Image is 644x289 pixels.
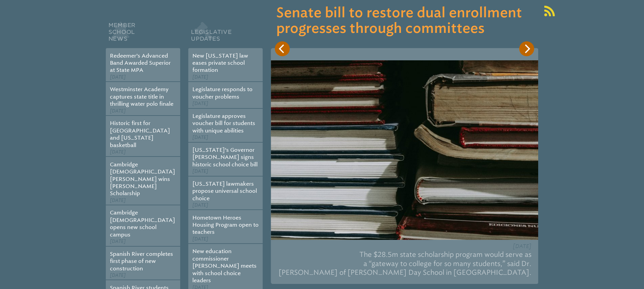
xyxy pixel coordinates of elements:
span: [DATE] [110,149,126,155]
a: Historic first for [GEOGRAPHIC_DATA] and [US_STATE] basketball [110,120,170,148]
span: [DATE] [192,168,208,174]
a: Legislature responds to voucher problems [192,86,253,100]
a: Cambridge [DEMOGRAPHIC_DATA] opens new school campus [110,209,175,238]
span: [DATE] [110,108,126,114]
h2: Member School News [106,20,180,48]
span: [DATE] [192,202,208,208]
a: Redeemer’s Advanced Band Awarded Superior at State MPA [110,53,171,74]
span: [DATE] [110,239,126,244]
span: [DATE] [513,243,531,249]
a: [US_STATE]’s Governor [PERSON_NAME] signs historic school choice bill [192,147,258,168]
a: New education commissioner [PERSON_NAME] meets with school choice leaders [192,248,257,284]
span: [DATE] [192,236,208,242]
span: [DATE] [192,101,208,106]
a: Spanish River completes first phase of new construction [110,251,173,272]
h2: Legislative Updates [188,20,263,48]
span: [DATE] [110,198,126,203]
a: Cambridge [DEMOGRAPHIC_DATA][PERSON_NAME] wins [PERSON_NAME] Scholarship [110,161,175,197]
p: The $28.5m state scholarship program would serve as a “gateway to college for so many students,” ... [278,247,531,280]
h3: Senate bill to restore dual enrollment progresses through committees [276,5,533,37]
a: Westminster Academy captures state title in thrilling water polo finale [110,86,173,107]
span: [DATE] [110,272,126,278]
button: Previous [275,41,290,56]
span: [DATE] [192,74,208,80]
a: New [US_STATE] law eases private school formation [192,53,248,74]
span: [DATE] [110,74,126,80]
span: [DATE] [192,135,208,140]
a: [US_STATE] lawmakers propose universal school choice [192,181,257,202]
button: Next [519,41,534,56]
img: romina-bm-GCoGY0_IBts-unsplash_791_530_85_s_c1.jpg [271,60,538,240]
a: Legislature approves voucher bill for students with unique abilities [192,113,255,134]
a: Hometown Heroes Housing Program open to teachers [192,214,259,235]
